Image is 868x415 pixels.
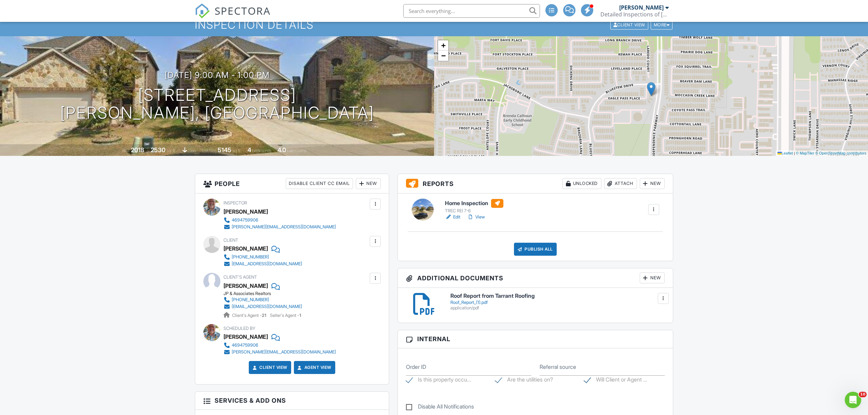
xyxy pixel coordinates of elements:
[232,343,258,348] div: 4694759906
[438,40,448,51] a: Zoom in
[232,349,336,355] div: [PERSON_NAME][EMAIL_ADDRESS][DOMAIN_NAME]
[403,4,540,18] input: Search everything...
[450,300,665,305] div: Roof_Report_(1).pdf
[514,243,557,256] div: Publish All
[540,363,576,371] label: Referral source
[223,275,257,280] span: Client's Agent
[845,392,861,408] iframe: Intercom live chat
[445,199,503,208] h6: Home Inspection
[223,303,302,310] a: [EMAIL_ADDRESS][DOMAIN_NAME]
[450,293,665,299] h6: Roof Report from Tarrant Roofing
[223,238,238,243] span: Client
[610,20,648,29] div: Client View
[277,146,286,153] div: 4.0
[166,148,176,153] span: sq. ft.
[223,224,336,230] a: [PERSON_NAME][EMAIL_ADDRESS][DOMAIN_NAME]
[262,313,266,318] strong: 21
[223,200,247,205] span: Inspector
[232,217,258,223] div: 4694759906
[445,199,503,214] a: Home Inspection TREC REI 7-6
[232,297,269,303] div: [PHONE_NUMBER]
[223,243,268,254] div: [PERSON_NAME]
[406,363,426,371] label: Order ID
[151,146,165,153] div: 2530
[796,151,814,155] a: © MapTiler
[859,392,867,397] span: 10
[600,11,669,18] div: Detailed Inspections of North Texas TREC# 20255
[195,174,389,193] h3: People
[223,349,336,356] a: [PERSON_NAME][EMAIL_ADDRESS][DOMAIN_NAME]
[165,70,270,80] h3: [DATE] 9:00 am - 1:00 pm
[406,403,474,412] label: Disable All Notifications
[223,217,336,224] a: 4694759906
[60,86,374,122] h1: [STREET_ADDRESS] [PERSON_NAME], [GEOGRAPHIC_DATA]
[223,296,302,303] a: [PHONE_NUMBER]
[223,281,268,291] a: [PERSON_NAME]
[441,51,446,60] span: −
[218,146,231,153] div: 5145
[195,9,271,24] a: SPECTORA
[232,261,302,267] div: [EMAIL_ADDRESS][DOMAIN_NAME]
[287,148,307,153] span: bathrooms
[647,82,655,96] img: Marker
[195,19,673,31] h1: Inspection Details
[441,41,446,50] span: +
[356,178,381,189] div: New
[122,148,130,153] span: Built
[467,214,485,220] a: View
[286,178,353,189] div: Disable Client CC Email
[270,313,301,318] span: Seller's Agent -
[296,364,331,371] a: Agent View
[450,305,665,311] div: application/pdf
[398,174,673,193] h3: Reports
[815,151,866,155] a: © OpenStreetMap contributors
[223,260,302,267] a: [EMAIL_ADDRESS][DOMAIN_NAME]
[495,376,553,385] label: Are the utilities on?
[445,214,460,220] a: Edit
[232,254,269,260] div: [PHONE_NUMBER]
[188,148,196,153] span: slab
[640,272,665,283] div: New
[195,392,389,410] h3: Services & Add ons
[232,148,241,153] span: sq.ft.
[223,206,268,217] div: [PERSON_NAME]
[777,151,793,155] a: Leaflet
[445,208,503,214] div: TREC REI 7-6
[438,51,448,61] a: Zoom out
[794,151,795,155] span: |
[562,178,601,189] div: Unlocked
[202,148,217,153] span: Lot Size
[252,148,271,153] span: bedrooms
[247,146,251,153] div: 4
[195,3,210,18] img: The Best Home Inspection Software - Spectora
[223,254,302,260] a: [PHONE_NUMBER]
[604,178,637,189] div: Attach
[651,20,673,29] div: More
[619,4,664,11] div: [PERSON_NAME]
[610,22,650,27] a: Client View
[223,332,268,342] div: [PERSON_NAME]
[232,313,267,318] span: Client's Agent -
[450,293,665,310] a: Roof Report from Tarrant Roofing Roof_Report_(1).pdf application/pdf
[215,3,271,18] span: SPECTORA
[251,364,287,371] a: Client View
[299,313,301,318] strong: 1
[232,224,336,230] div: [PERSON_NAME][EMAIL_ADDRESS][DOMAIN_NAME]
[406,376,471,385] label: Is this property occupied?
[131,146,144,153] div: 2018
[398,330,673,348] h3: Internal
[223,291,308,296] div: JP & Associates Realtors
[223,342,336,349] a: 4694759906
[232,304,302,309] div: [EMAIL_ADDRESS][DOMAIN_NAME]
[640,178,665,189] div: New
[223,326,255,331] span: Scheduled By
[584,376,647,385] label: Will Client or Agent be attending?
[398,268,673,288] h3: Additional Documents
